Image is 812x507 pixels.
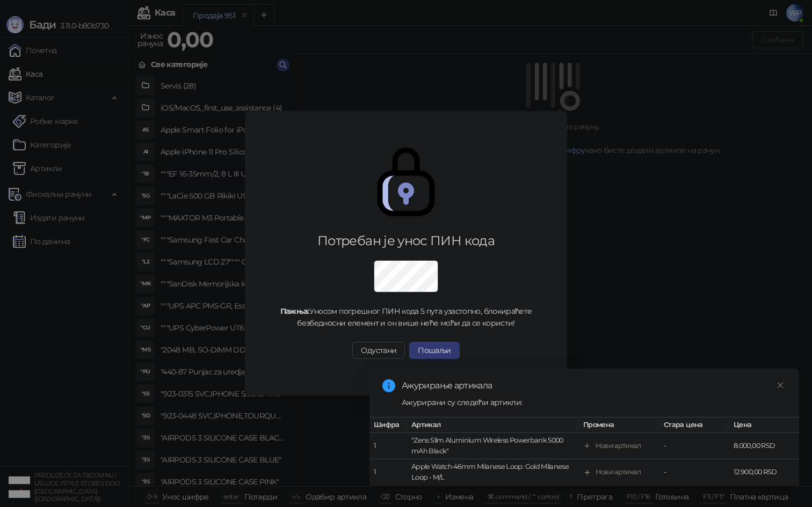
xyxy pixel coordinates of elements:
th: Цена [729,417,799,433]
button: Пошаљи [409,342,459,359]
img: secure.svg [372,148,440,216]
th: Артикал [407,417,579,433]
div: Потребан је унос ПИН кода [275,232,537,249]
div: Ажурирање артикала [402,379,786,392]
th: Стара цена [659,417,729,433]
a: Close [774,379,786,391]
td: 1 [369,433,407,460]
td: - [659,433,729,460]
div: Уносом погрешног ПИН кода 5 пута узастопно, блокираћете безбедносни елемент и он више неће моћи д... [275,306,537,329]
td: 8.000,00 RSD [729,433,799,460]
td: 12.900,00 RSD [729,460,799,486]
span: close [777,381,784,389]
th: Промена [579,417,659,433]
td: 1 [369,460,407,486]
span: info-circle [382,379,395,392]
div: Нови артикал [596,441,641,452]
th: Шифра [369,417,407,433]
button: Одустани [352,342,405,359]
td: "Zens Slim Aluminium Wireless Powerbank 5000 mAh Black" [407,433,579,460]
td: - [659,460,729,486]
div: Нови артикал [596,467,641,478]
td: Apple Watch 46mm Milanese Loop: Gold Milanese Loop - M/L [407,460,579,486]
strong: Пажња: [280,307,309,317]
div: Ажурирани су следећи артикли: [402,396,786,408]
